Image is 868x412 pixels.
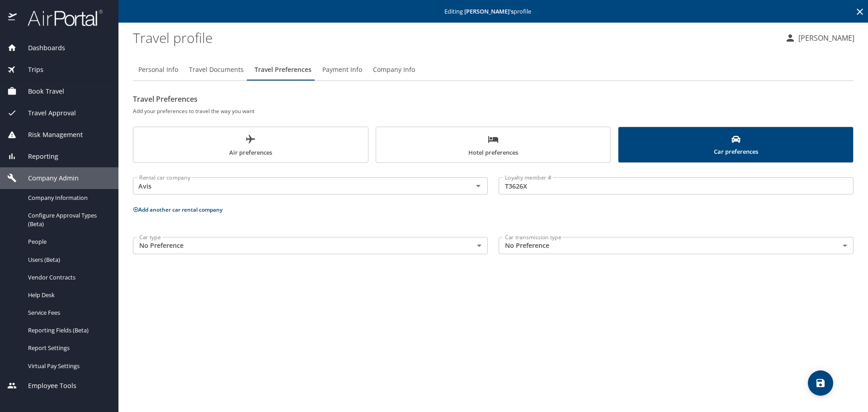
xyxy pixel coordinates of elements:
[28,326,108,335] span: Reporting Fields (Beta)
[121,9,865,14] p: Editing profile
[28,362,108,370] span: Virtual Pay Settings
[28,211,108,228] span: Configure Approval Types (Beta)
[133,92,854,106] h2: Travel Preferences
[499,237,854,254] div: No Preference
[17,152,58,161] span: Reporting
[139,134,363,158] span: Air preferences
[133,127,854,163] div: scrollable force tabs example
[18,9,103,27] img: airportal-logo.png
[808,370,833,396] button: save
[17,65,43,75] span: Trips
[28,194,108,202] span: Company Information
[796,33,854,43] p: [PERSON_NAME]
[17,381,76,391] span: Employee Tools
[472,180,485,192] button: Open
[255,64,311,76] span: Travel Preferences
[28,308,108,317] span: Service Fees
[136,180,458,192] input: Select a rental car company
[17,43,65,53] span: Dashboards
[8,9,18,27] img: icon-airportal.png
[624,135,848,157] span: Car preferences
[28,273,108,282] span: Vendor Contracts
[28,256,108,264] span: Users (Beta)
[133,206,222,213] button: Add another car rental company
[133,237,488,254] div: No Preference
[17,173,79,183] span: Company Admin
[464,7,514,15] strong: [PERSON_NAME] 's
[28,291,108,299] span: Help Desk
[133,59,854,81] div: Profile
[189,64,244,76] span: Travel Documents
[17,86,64,96] span: Book Travel
[382,134,605,158] span: Hotel preferences
[17,130,83,140] span: Risk Management
[373,64,415,76] span: Company Info
[322,64,362,76] span: Payment Info
[781,30,858,46] button: [PERSON_NAME]
[138,64,178,76] span: Personal Info
[17,108,76,118] span: Travel Approval
[133,24,778,52] h1: Travel profile
[133,106,854,116] h6: Add your preferences to travel the way you want
[28,237,108,246] span: People
[28,344,108,352] span: Report Settings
